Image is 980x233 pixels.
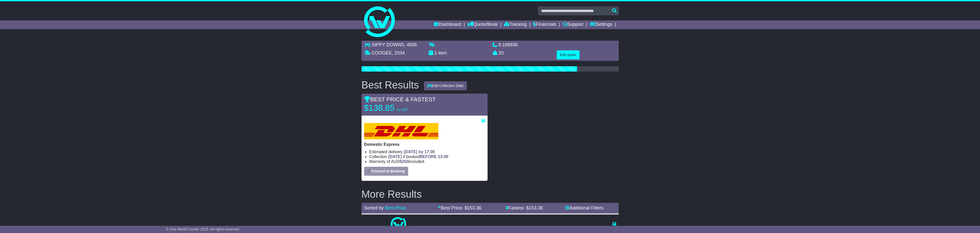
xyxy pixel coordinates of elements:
[392,50,405,56] span: , 2034
[364,142,485,147] p: Domestic Express
[359,79,422,91] div: Best Results
[523,205,543,210] span: - $
[364,103,428,113] p: $138.85
[404,42,417,47] span: , 4556
[435,50,437,56] span: 1
[504,20,527,29] a: Tracking
[557,50,580,59] button: Edit quote
[402,159,409,164] span: 250
[166,227,240,231] span: © One World Courier 2025. All rights reserved.
[590,20,612,29] a: Settings
[364,205,384,210] span: Sorted by
[462,205,481,210] span: - $
[400,159,409,164] span: $
[499,50,504,56] span: 20
[506,205,543,210] a: Fastest- $153.36
[369,149,485,154] li: Estimated delivery
[563,20,583,29] a: Support
[391,217,406,232] img: One World Courier: Same Day Nationwide(quotes take 0.5-1 hour)
[388,154,448,159] span: if booked
[499,42,518,47] span: 0.169936
[438,205,481,210] a: Best Price- $153.36
[388,154,402,159] span: [DATE]
[362,188,619,200] h2: More Results
[372,42,404,47] span: SIPPY DOWNS
[438,50,447,56] span: item
[424,81,467,90] button: Edit Collection Date
[438,154,448,159] span: 13:00
[372,50,392,56] span: COOGEE
[529,205,543,210] span: 153.36
[420,154,437,159] span: BEFORE
[385,205,406,210] a: Best Price
[467,205,481,210] span: 153.36
[364,96,436,103] span: BEST PRICE & FASTEST
[397,108,408,112] span: inc GST
[533,20,556,29] a: Financials
[369,159,485,164] li: Warranty of AUD included.
[364,123,438,139] img: DHL: Domestic Express
[369,154,485,159] li: Collection
[565,205,604,210] a: Additional Filters
[364,167,408,176] button: Proceed to Booking
[434,20,461,29] a: Dashboard
[467,20,498,29] a: Quote/Book
[404,150,435,154] span: [DATE] by 17:00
